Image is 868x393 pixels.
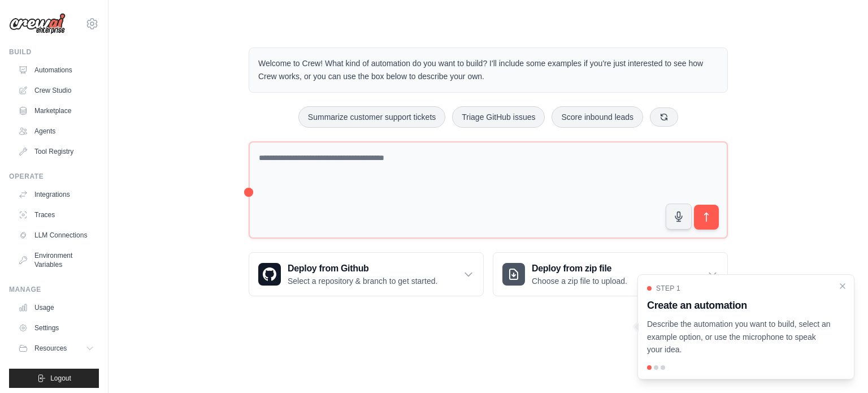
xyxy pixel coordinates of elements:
a: Integrations [14,185,99,204]
button: Resources [14,339,99,357]
div: Manage [9,285,99,294]
p: Describe the automation you want to build, select an example option, or use the microphone to spe... [647,318,831,356]
button: Summarize customer support tickets [298,106,445,128]
div: Operate [9,172,99,181]
a: Marketplace [14,102,99,120]
a: Agents [14,122,99,140]
button: Logout [9,369,99,388]
p: Choose a zip file to upload. [532,275,627,287]
a: Usage [14,299,99,317]
button: Score inbound leads [552,106,643,128]
h3: Deploy from zip file [532,262,627,275]
span: Logout [50,374,71,383]
iframe: Chat Widget [811,339,868,393]
a: Automations [14,61,99,79]
h3: Create an automation [647,297,831,313]
p: Select a repository & branch to get started. [288,275,437,287]
h3: Deploy from Github [288,262,437,275]
a: Tool Registry [14,142,99,161]
a: Settings [14,319,99,337]
a: Crew Studio [14,81,99,100]
button: Triage GitHub issues [452,106,545,128]
img: Logo [9,13,66,34]
a: LLM Connections [14,226,99,244]
div: Build [9,47,99,57]
span: Step 1 [656,284,680,293]
a: Traces [14,206,99,224]
p: Welcome to Crew! What kind of automation do you want to build? I'll include some examples if you'... [258,57,718,83]
span: Resources [34,344,67,353]
button: Close walkthrough [838,282,847,291]
a: Environment Variables [14,247,99,274]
